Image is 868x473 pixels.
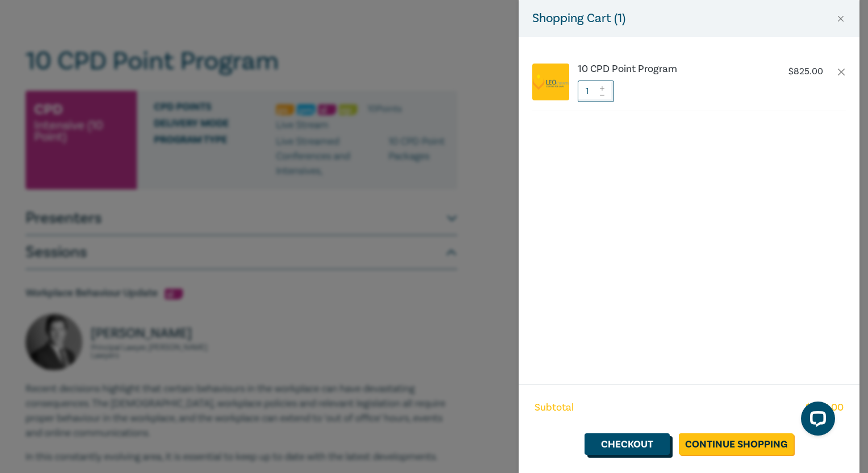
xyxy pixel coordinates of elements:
h5: Shopping Cart ( 1 ) [532,9,625,28]
a: Continue Shopping [679,433,794,455]
img: logo.png [532,74,569,90]
a: Checkout [585,433,670,455]
p: $ 825.00 [788,66,823,77]
iframe: LiveChat chat widget [792,397,840,445]
a: 10 CPD Point Program [578,64,766,75]
span: Subtotal [535,400,574,415]
input: 1 [578,81,614,102]
button: Close [836,14,846,24]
